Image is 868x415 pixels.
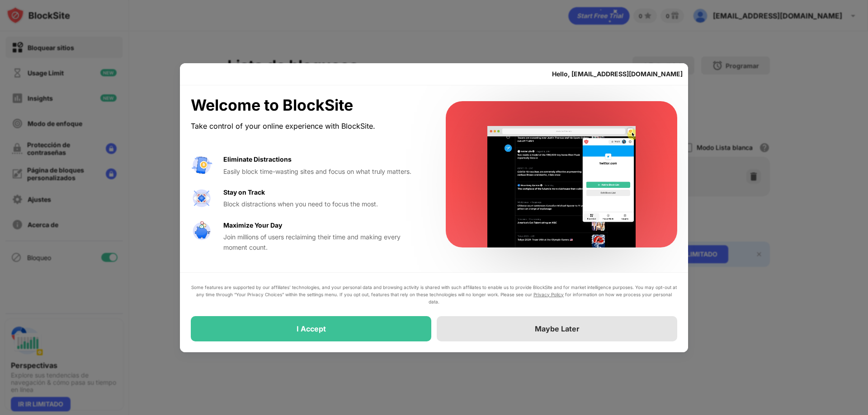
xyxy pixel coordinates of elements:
img: value-focus.svg [191,187,212,209]
div: Hello, [EMAIL_ADDRESS][DOMAIN_NAME] [552,70,683,78]
div: Stay on Track [223,187,265,197]
div: Join millions of users reclaiming their time and making every moment count. [223,232,424,252]
div: Block distractions when you need to focus the most. [223,199,424,209]
img: value-avoid-distractions.svg [191,154,212,176]
div: I Accept [297,324,326,333]
div: Maximize Your Day [223,220,282,230]
div: Eliminate Distractions [223,154,292,164]
div: Easily block time-wasting sites and focus on what truly matters. [223,167,424,177]
div: Some features are supported by our affiliates’ technologies, and your personal data and browsing ... [191,284,677,305]
a: Privacy Policy [533,292,564,297]
div: Take control of your online experience with BlockSite. [191,120,424,133]
img: value-safe-time.svg [191,220,212,242]
div: Maybe Later [535,324,580,333]
div: Welcome to BlockSite [191,96,424,115]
